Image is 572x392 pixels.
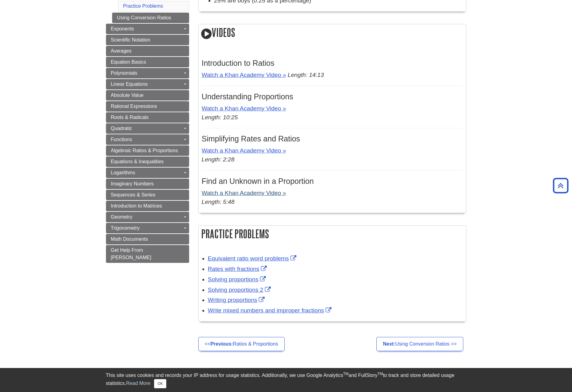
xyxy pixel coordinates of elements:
span: Exponents [111,26,134,31]
span: Imaginary Numbers [111,181,154,186]
a: Rational Expressions [106,101,189,112]
span: Polynomials [111,70,137,76]
a: Imaginary Numbers [106,179,189,189]
a: Watch a Khan Academy Video » [202,147,286,154]
h3: Simplifying Rates and Ratios [202,134,463,143]
div: This site uses cookies and records your IP address for usage statistics. Additionally, we use Goo... [106,372,466,388]
span: Geometry [111,214,132,220]
a: <<Previous:Ratios & Proportions [198,337,285,351]
span: Roots & Radicals [111,115,149,120]
a: Back to Top [551,181,570,190]
a: Link opens in new window [208,276,267,283]
a: Geometry [106,212,189,222]
sup: TM [343,372,348,376]
sup: TM [378,372,383,376]
span: Math Documents [111,236,148,242]
strong: Next: [383,341,395,346]
span: Rational Expressions [111,104,157,109]
span: Quadratic [111,126,132,131]
strong: Previous: [210,341,233,346]
em: Length: 2:28 [202,156,235,163]
span: Logarithms [111,170,135,175]
button: Close [154,379,166,388]
h3: Understanding Proportions [202,92,463,101]
em: Length: 10:25 [202,114,238,121]
a: Polynomials [106,68,189,78]
a: Roots & Radicals [106,112,189,123]
span: Absolute Value [111,93,144,98]
a: Practice Problems [123,3,163,9]
a: Using Conversion Ratios [112,13,189,23]
span: Trigonometry [111,225,140,231]
h2: Practice Problems [199,226,466,242]
span: Averages [111,48,132,53]
span: Equations & Inequalities [111,159,164,164]
a: Functions [106,134,189,145]
h3: Find an Unknown in a Proportion [202,177,463,186]
span: Sequences & Series [111,192,156,197]
a: Linear Equations [106,79,189,89]
a: Averages [106,46,189,56]
span: Scientific Notation [111,37,150,42]
em: Length: 5:48 [202,199,235,205]
a: Watch a Khan Academy Video » [202,190,286,196]
a: Get Help From [PERSON_NAME] [106,245,189,263]
a: Link opens in new window [208,266,268,272]
a: Read More [126,381,150,386]
a: Watch a Khan Academy Video » [202,105,286,112]
h2: Videos [199,24,466,42]
a: Watch a Khan Academy Video » [202,72,286,78]
a: Absolute Value [106,90,189,101]
a: Quadratic [106,123,189,134]
span: Get Help From [PERSON_NAME] [111,247,152,260]
span: Introduction to Matrices [111,203,162,208]
span: Algebraic Ratios & Proportions [111,148,178,153]
a: Equations & Inequalities [106,156,189,167]
h3: Introduction to Ratios [202,59,463,68]
a: Math Documents [106,234,189,244]
a: Exponents [106,24,189,34]
a: Link opens in new window [208,255,298,262]
span: Equation Basics [111,59,146,65]
a: Link opens in new window [208,287,272,293]
a: Next:Using Conversion Ratios >> [376,337,463,351]
a: Equation Basics [106,57,189,67]
a: Link opens in new window [208,307,333,314]
a: Introduction to Matrices [106,201,189,211]
a: Algebraic Ratios & Proportions [106,145,189,156]
a: Sequences & Series [106,190,189,200]
a: Trigonometry [106,223,189,233]
a: Link opens in new window [208,297,266,303]
a: Logarithms [106,168,189,178]
em: Length: 14:13 [288,72,324,78]
span: Linear Equations [111,81,148,87]
a: Scientific Notation [106,35,189,45]
span: Functions [111,137,132,142]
